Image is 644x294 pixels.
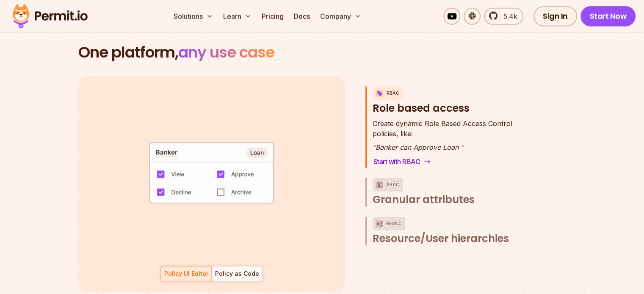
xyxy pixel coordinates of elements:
span: Granular attributes [373,193,475,206]
button: ReBACResource/User hierarchies [373,217,531,245]
div: Policy as Code [215,269,259,278]
span: Resource/User hierarchies [373,232,509,245]
p: policies, like: [373,118,512,139]
span: Create dynamic Role Based Access Control [373,118,512,129]
button: Company [317,8,365,25]
button: Learn [220,8,255,25]
a: Start Now [580,6,636,26]
p: ReBAC [386,217,402,230]
div: RBACRole based access [373,118,531,168]
button: Solutions [170,8,216,25]
h2: One platform, [78,44,566,61]
p: ABAC [386,178,400,191]
span: 5.4k [498,11,517,21]
a: Docs [290,8,313,25]
a: Start with RBAC [373,156,431,168]
span: any use case [178,41,274,63]
span: " [461,143,464,151]
span: " [373,143,376,151]
a: Pricing [258,8,287,25]
button: Policy as Code [212,266,263,282]
a: Sign In [533,6,577,26]
a: 5.4k [484,8,523,25]
img: Permit logo [8,2,91,30]
p: Banker can Approve Loan [373,142,512,152]
button: ABACGranular attributes [373,178,531,206]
